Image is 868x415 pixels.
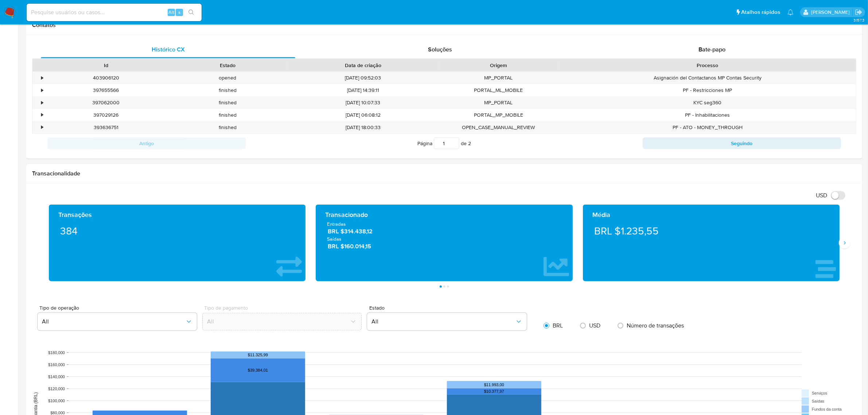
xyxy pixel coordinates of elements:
div: Origem [443,62,554,69]
div: opened [167,72,288,84]
div: MP_PORTAL [438,97,559,109]
div: • [41,99,43,106]
div: [DATE] 10:07:33 [288,97,438,109]
button: Antigo [47,137,246,149]
h1: Contatos [32,22,856,29]
div: Asignación del Contactanos MP Contas Security [559,72,856,84]
div: MP_PORTAL [438,72,559,84]
div: 393636751 [45,121,167,133]
div: Estado [172,62,283,69]
div: • [41,74,43,81]
div: 403906120 [45,72,167,84]
span: Alt [168,9,174,16]
div: finished [167,84,288,96]
div: finished [167,97,288,109]
span: Bate-papo [698,45,725,54]
div: [DATE] 09:52:03 [288,72,438,84]
div: 397655566 [45,84,167,96]
div: PF - Restricciones MP [559,84,856,96]
div: • [41,87,43,94]
span: s [178,9,180,16]
div: [DATE] 18:00:33 [288,121,438,133]
div: Processo [564,62,851,69]
p: jhonata.costa@mercadolivre.com [811,9,852,16]
span: 2 [468,140,471,147]
div: KYC seg360 [559,97,856,109]
div: finished [167,121,288,133]
a: Notificações [787,9,794,15]
input: Pesquise usuários ou casos... [27,8,202,17]
div: PORTAL_MP_MOBILE [438,109,559,121]
div: OPEN_CASE_MANUAL_REVIEW [438,121,559,133]
div: [DATE] 14:39:11 [288,84,438,96]
button: Seguindo [643,137,841,149]
button: search-icon [184,7,199,18]
span: Atalhos rápidos [741,8,780,16]
div: Id [50,62,161,69]
a: Sair [855,8,863,16]
div: 397029126 [45,109,167,121]
div: finished [167,109,288,121]
span: Página de [417,137,471,149]
span: Histórico CX [152,45,185,54]
div: 397062000 [45,97,167,109]
h1: Transacionalidade [32,170,856,177]
div: • [41,124,43,131]
div: PORTAL_ML_MOBILE [438,84,559,96]
div: Data de criação [293,62,433,69]
div: • [41,112,43,119]
span: Soluções [428,45,452,54]
div: PF - ATO - MONEY_THROUGH [559,121,856,133]
div: [DATE] 06:08:12 [288,109,438,121]
span: 3.157.3 [853,17,864,23]
div: PF - Inhabilitaciones [559,109,856,121]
